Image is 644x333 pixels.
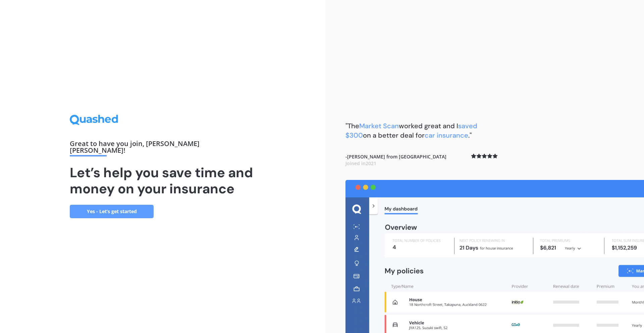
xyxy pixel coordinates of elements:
h1: Let’s help you save time and money on your insurance [70,164,256,197]
b: "The worked great and I on a better deal for ." [345,122,477,140]
span: Market Scan [359,122,399,130]
a: Yes - Let’s get started [70,205,154,218]
b: - [PERSON_NAME] from [GEOGRAPHIC_DATA] [345,153,446,166]
span: saved $300 [345,122,477,140]
span: Joined in 2021 [345,160,376,166]
span: car insurance [425,131,468,140]
div: Great to have you join , [PERSON_NAME] [PERSON_NAME] ! [70,140,256,156]
img: dashboard.webp [345,180,644,333]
